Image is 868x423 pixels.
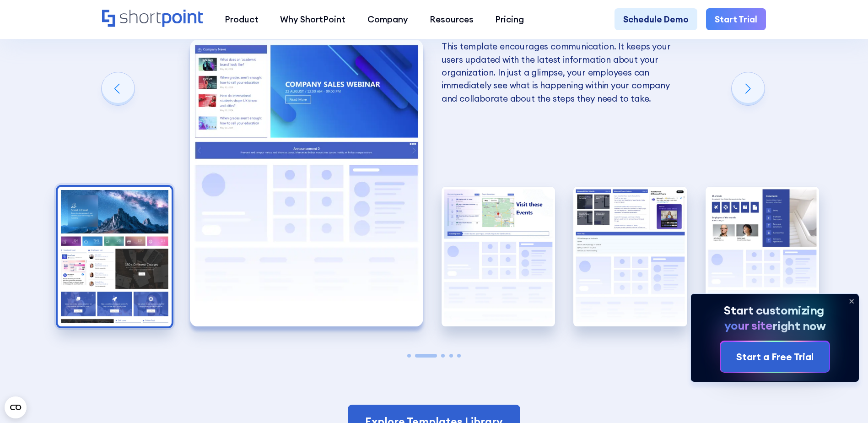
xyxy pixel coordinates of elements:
[457,354,461,358] span: Go to slide 5
[732,72,765,105] div: Next slide
[419,8,484,30] a: Resources
[190,40,423,326] img: HR SharePoint site example for Homepage
[615,8,697,30] a: Schedule Demo
[280,13,345,26] div: Why ShortPoint
[573,187,687,326] div: 4 / 5
[449,354,453,358] span: Go to slide 4
[706,8,766,30] a: Start Trial
[270,8,356,30] a: Why ShortPoint
[485,8,535,30] a: Pricing
[58,187,172,326] img: Best SharePoint Intranet Site Designs
[441,354,445,358] span: Go to slide 3
[214,8,269,30] a: Product
[102,10,203,28] a: Home
[822,379,868,423] iframe: Chat Widget
[5,396,27,418] button: Open CMP widget
[573,187,687,326] img: SharePoint Communication site example for news
[356,8,419,30] a: Company
[190,40,423,326] div: 2 / 5
[225,13,259,26] div: Product
[430,13,474,26] div: Resources
[102,72,135,105] div: Previous slide
[706,187,819,326] div: 5 / 5
[367,13,408,26] div: Company
[407,354,411,358] span: Go to slide 1
[442,187,555,326] div: 3 / 5
[58,187,172,326] div: 1 / 5
[822,379,868,423] div: Chat-Widget
[442,187,555,326] img: Internal SharePoint site example for company policy
[442,40,675,105] p: This template encourages communication. It keeps your users updated with the latest information a...
[415,354,437,358] span: Go to slide 2
[721,342,829,372] a: Start a Free Trial
[495,13,524,26] div: Pricing
[736,349,814,364] div: Start a Free Trial
[706,187,819,326] img: HR SharePoint site example for documents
